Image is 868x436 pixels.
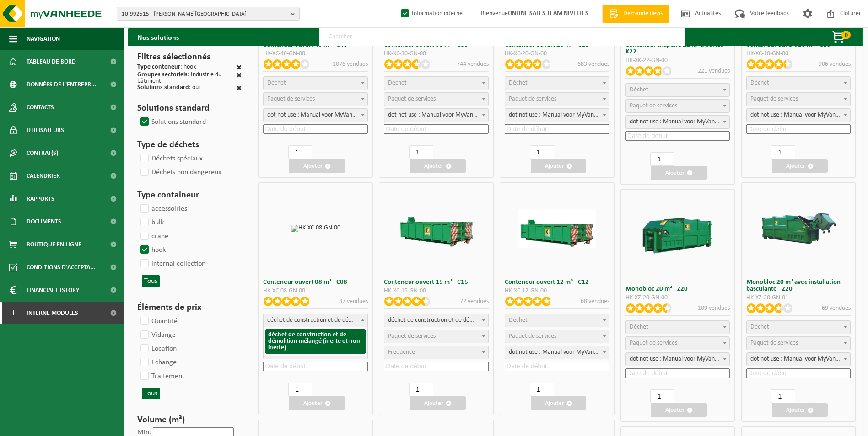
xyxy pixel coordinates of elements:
[746,108,851,122] span: dot not use : Manual voor MyVanheede
[137,429,151,436] label: Min.
[750,324,769,330] span: Déchet
[746,124,851,134] input: Date de début
[139,115,206,129] label: Solutions standard
[289,396,345,410] button: Ajouter
[409,145,433,159] input: 1
[384,51,489,57] div: HK-XC-30-GN-00
[460,297,489,306] p: 72 vendues
[530,145,554,159] input: 1
[139,202,187,216] label: accessoiries
[746,368,851,378] input: Date de début
[625,286,730,292] h3: Monobloc 20 m³ - Z20
[263,279,368,286] h3: Conteneur ouvert 08 m³ - C08
[819,59,851,69] p: 906 vendues
[27,50,76,73] span: Tableau de bord
[291,225,340,232] img: HK-XC-08-GN-00
[384,288,489,294] div: HK-XC-15-GN-00
[750,80,769,86] span: Déchet
[27,187,54,210] span: Rapports
[139,229,168,243] label: crane
[137,72,237,85] div: : Industrie du bâtiment
[137,64,180,70] span: Type conteneur
[505,109,609,122] span: dot not use : Manual voor MyVanheede
[388,96,436,102] span: Paquet de services
[139,257,205,271] label: internal collection
[27,142,58,165] span: Contrat(s)
[263,108,368,122] span: dot not use : Manual voor MyVanheede
[137,188,242,202] h3: Type containeur
[27,233,81,256] span: Boutique en ligne
[509,96,556,102] span: Paquet de services
[388,80,407,86] span: Déchet
[639,197,717,274] img: HK-XZ-20-GN-00
[630,86,648,93] span: Déchet
[137,301,242,314] h3: Éléments de prix
[771,389,795,403] input: 1
[142,388,160,399] button: Tous
[27,302,78,324] span: Interne modules
[630,102,677,109] span: Paquet de services
[139,369,184,383] label: Traitement
[27,96,54,119] span: Contacts
[388,333,436,340] span: Paquet de services
[264,109,367,122] span: dot not use : Manual voor MyVanheede
[137,64,196,72] div: : hook
[505,51,609,57] div: HK-XC-20-GN-00
[651,166,707,180] button: Ajouter
[27,165,60,187] span: Calendrier
[750,96,798,102] span: Paquet de services
[409,383,433,396] input: 1
[267,96,315,102] span: Paquet de services
[698,66,730,76] p: 221 vendues
[384,279,489,286] h3: Conteneur ouvert 15 m³ - C15
[746,51,851,57] div: HK-XC-10-GN-00
[410,396,466,410] button: Ajouter
[505,346,609,359] span: dot not use : Manual voor MyVanheede
[698,303,730,313] p: 109 vendues
[505,288,609,294] div: HK-XC-12-GN-00
[625,368,730,378] input: Date de début
[267,80,286,86] span: Déchet
[531,396,587,410] button: Ajouter
[263,362,368,371] input: Date de début
[339,297,368,306] p: 87 vendues
[384,314,489,327] span: déchet de construction et de démolition mélangé (inerte et non inerte)
[509,317,528,324] span: Déchet
[505,346,609,359] span: dot not use : Manual voor MyVanheede
[509,333,556,340] span: Paquet de services
[625,295,730,301] div: HK-XZ-20-GN-00
[747,353,851,366] span: dot not use : Manual voor MyVanheede
[137,413,242,427] h3: Volume (m³)
[841,31,851,39] span: 0
[288,145,312,159] input: 1
[508,10,588,17] strong: ONLINE SALES TEAM NIVELLES
[384,108,489,122] span: dot not use : Manual voor MyVanheede
[319,28,685,46] input: Chercher
[9,302,17,324] span: I
[27,256,96,279] span: Conditions d'accepta...
[27,210,61,233] span: Documents
[505,108,609,122] span: dot not use : Manual voor MyVanheede
[137,84,189,91] span: Solutions standard
[746,352,851,366] span: dot not use : Manual voor MyVanheede
[137,71,188,78] span: Groupes sectoriels
[289,159,345,173] button: Ajouter
[139,216,164,229] label: bulk
[263,314,368,327] span: déchet de construction et de démolition mélangé (inerte et non inerte)
[625,42,730,55] h3: Conteneur chapelle 22 m³ à portes - K22
[625,352,730,366] span: dot not use : Manual voor MyVanheede
[137,50,242,64] h3: Filtres sélectionnés
[581,297,609,306] p: 68 vendues
[630,340,677,346] span: Paquet de services
[27,279,79,302] span: Financial History
[384,109,488,122] span: dot not use : Manual voor MyVanheede
[263,288,368,294] div: HK-XC-08-GN-00
[530,383,554,396] input: 1
[139,314,178,328] label: Quantité
[505,124,609,134] input: Date de début
[602,5,669,23] a: Demande devis
[122,7,287,21] span: 10-992515 - [PERSON_NAME][GEOGRAPHIC_DATA]
[137,101,242,115] h3: Solutions standard
[771,145,795,159] input: 1
[626,353,730,366] span: dot not use : Manual voor MyVanheede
